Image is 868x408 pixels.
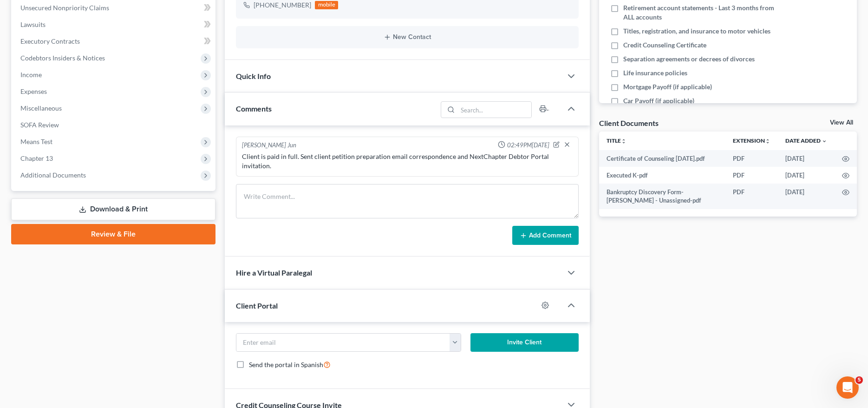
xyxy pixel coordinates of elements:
[607,137,627,144] a: Titleunfold_more
[512,226,579,245] button: Add Comment
[236,72,271,80] span: Quick Info
[599,184,725,209] td: Bankruptcy Discovery Form-[PERSON_NAME] - Unassigned-pdf
[236,301,278,310] span: Client Portal
[785,137,827,144] a: Date Added expand_more
[13,16,215,33] a: Lawsuits
[623,96,694,105] span: Car Payoff (if applicable)
[623,3,784,22] span: Retirement account statements - Last 3 months from ALL accounts
[733,137,770,144] a: Extensionunfold_more
[20,138,52,145] span: Means Test
[623,40,706,50] span: Credit Counseling Certificate
[725,167,778,184] td: PDF
[599,118,659,128] div: Client Documents
[249,361,323,369] span: Send the portal in Spanish
[457,102,531,118] input: Search...
[20,71,42,79] span: Income
[11,224,215,244] a: Review & File
[242,141,296,150] div: [PERSON_NAME] Jun
[855,376,863,384] span: 5
[599,167,725,184] td: Executed K-pdf
[725,184,778,209] td: PDF
[20,154,53,162] span: Chapter 13
[11,198,215,220] a: Download & Print
[13,117,215,133] a: SOFA Review
[20,104,62,112] span: Miscellaneous
[725,150,778,167] td: PDF
[623,68,687,78] span: Life insurance policies
[599,150,725,167] td: Certificate of Counseling [DATE].pdf
[621,138,627,144] i: unfold_more
[20,4,109,12] span: Unsecured Nonpriority Claims
[20,54,105,62] span: Codebtors Insiders & Notices
[20,20,46,28] span: Lawsuits
[778,184,835,209] td: [DATE]
[20,171,86,179] span: Additional Documents
[765,138,770,144] i: unfold_more
[822,138,827,144] i: expand_more
[623,82,712,92] span: Mortgage Payoff (if applicable)
[20,87,47,95] span: Expenses
[254,0,311,10] div: [PHONE_NUMBER]
[470,333,578,352] button: Invite Client
[13,33,215,50] a: Executory Contracts
[623,54,755,64] span: Separation agreements or decrees of divorces
[20,121,59,129] span: SOFA Review
[830,119,853,126] a: View All
[20,37,80,45] span: Executory Contracts
[623,26,770,36] span: Titles, registration, and insurance to motor vehicles
[778,167,835,184] td: [DATE]
[236,334,450,351] input: Enter email
[315,1,338,9] div: mobile
[236,104,272,113] span: Comments
[778,150,835,167] td: [DATE]
[236,268,312,277] span: Hire a Virtual Paralegal
[507,141,549,150] span: 02:49PM[DATE]
[836,376,859,399] iframe: Intercom live chat
[242,152,572,171] div: Client is paid in full. Sent client petition preparation email correspondence and NextChapter Deb...
[243,33,571,41] button: New Contact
